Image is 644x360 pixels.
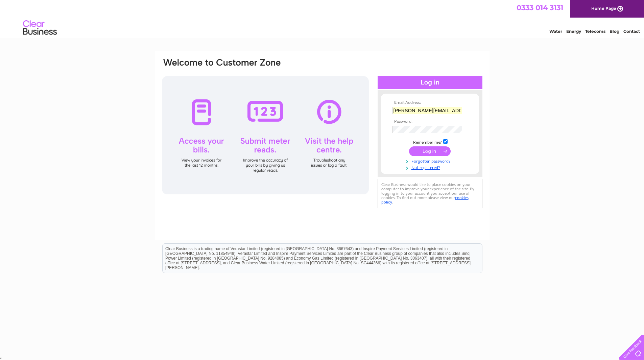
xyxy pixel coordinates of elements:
a: 0333 014 3131 [517,3,563,12]
a: cookies policy [381,195,469,205]
a: Not registered? [392,164,469,170]
th: Password: [391,119,469,124]
a: Contact [623,29,640,34]
div: Clear Business would like to place cookies on your computer to improve your experience of the sit... [378,179,482,208]
a: Energy [566,29,581,34]
a: Forgotten password? [392,158,469,164]
td: Remember me? [391,138,469,145]
div: Clear Business is a trading name of Verastar Limited (registered in [GEOGRAPHIC_DATA] No. 3667643... [163,4,482,33]
th: Email Address: [391,100,469,105]
input: Submit [409,146,451,156]
img: logo.png [23,18,57,38]
a: Water [549,29,562,34]
a: Blog [610,29,619,34]
a: Telecoms [585,29,605,34]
